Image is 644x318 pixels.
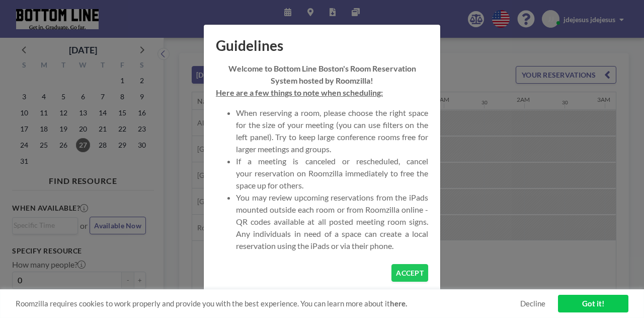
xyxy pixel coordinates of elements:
[236,155,428,192] li: If a meeting is canceled or rescheduled, cancel your reservation on Roomzilla immediately to free...
[558,295,628,312] a: Got it!
[204,25,440,62] h1: Guidelines
[236,192,428,252] li: You may review upcoming reservations from the iPads mounted outside each room or from Roomzilla o...
[216,88,383,97] u: Here are a few things to note when scheduling:
[228,63,416,85] strong: Welcome to Bottom Line Boston's Room Reservation System hosted by Roomzilla!
[520,299,545,308] a: Decline
[236,107,428,155] li: When reserving a room, please choose the right space for the size of your meeting (you can use fi...
[390,299,407,308] a: here.
[16,299,520,308] span: Roomzilla requires cookies to work properly and provide you with the best experience. You can lea...
[391,264,428,282] button: ACCEPT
